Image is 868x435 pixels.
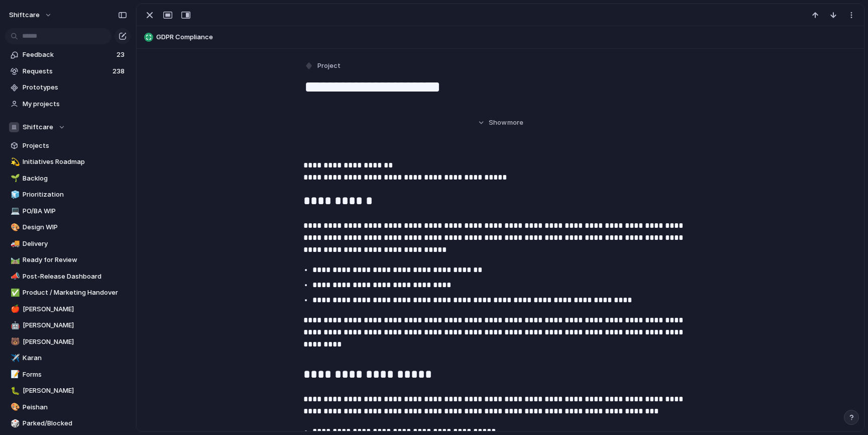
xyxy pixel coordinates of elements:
button: GDPR Compliance [141,29,859,45]
span: Requests [23,66,110,76]
button: Project [302,59,344,73]
span: Post-Release Dashboard [23,272,127,282]
div: 📣 [11,271,18,282]
span: Show [489,118,507,128]
button: Showmore [303,114,697,132]
button: 🎨 [9,402,19,412]
span: [PERSON_NAME] [23,386,127,396]
button: 🛤️ [9,255,19,265]
a: 🚚Delivery [5,236,131,251]
span: Backlog [23,173,127,184]
a: 🐛[PERSON_NAME] [5,383,131,398]
a: 💫Initiatives Roadmap [5,154,131,169]
button: 🎨 [9,222,19,232]
span: Prototypes [23,82,127,93]
span: [PERSON_NAME] [23,337,127,347]
span: GDPR Compliance [156,32,859,42]
div: 🎲 [11,418,18,429]
a: 📣Post-Release Dashboard [5,269,131,284]
span: Product / Marketing Handover [23,288,127,298]
span: more [507,118,523,128]
span: Feedback [23,50,114,60]
button: 🌱 [9,173,19,184]
span: 23 [117,50,127,60]
div: 📝 [11,369,18,380]
div: 🌱 [11,172,18,184]
button: ✅ [9,288,19,298]
span: Forms [23,370,127,380]
a: 🧊Prioritization [5,187,131,202]
span: PO/BA WIP [23,206,127,216]
span: Project [317,61,341,71]
span: shiftcare [9,10,40,20]
a: Feedback23 [5,47,131,62]
a: 🎨Peishan [5,400,131,415]
button: 🐻 [9,337,19,347]
button: shiftcare [5,7,57,23]
span: Initiatives Roadmap [23,157,127,167]
div: 💫 [11,156,18,168]
a: Projects [5,138,131,153]
span: Projects [23,141,127,151]
a: Prototypes [5,80,131,95]
button: 💻 [9,206,19,216]
span: Prioritization [23,190,127,200]
button: 💫 [9,157,19,167]
div: 🍎 [11,303,18,315]
a: Requests238 [5,64,131,79]
a: 🍎[PERSON_NAME] [5,302,131,317]
button: 🎲 [9,418,19,428]
span: [PERSON_NAME] [23,320,127,330]
a: 🎲Parked/Blocked [5,416,131,431]
div: 🛤️ [11,254,18,266]
span: Shiftcare [23,122,53,132]
a: 📝Forms [5,367,131,382]
a: 🛤️Ready for Review [5,252,131,268]
div: 🚚 [11,238,18,249]
span: [PERSON_NAME] [23,304,127,314]
div: 🎨 [11,222,18,233]
div: 🤖 [11,320,18,331]
span: Delivery [23,239,127,249]
a: 🎨Design WIP [5,220,131,235]
div: 🐻 [11,336,18,347]
button: 📝 [9,370,19,380]
div: 🤖[PERSON_NAME] [5,318,131,333]
span: Peishan [23,402,127,412]
span: Design WIP [23,222,127,232]
div: ✈️ [11,353,18,364]
button: 📣 [9,272,19,282]
a: 💻PO/BA WIP [5,204,131,219]
span: Parked/Blocked [23,418,127,428]
div: ✅ [11,287,18,299]
button: 🚚 [9,239,19,249]
div: 🧊 [11,189,18,201]
span: Karan [23,353,127,363]
span: 238 [113,66,127,76]
button: 🍎 [9,304,19,314]
a: 🐻[PERSON_NAME] [5,334,131,350]
span: Ready for Review [23,255,127,265]
span: My projects [23,99,127,109]
button: 🤖 [9,320,19,330]
div: 🐛 [11,385,18,397]
a: ✅Product / Marketing Handover [5,285,131,300]
a: ✈️Karan [5,351,131,366]
a: 🌱Backlog [5,171,131,186]
button: 🐛 [9,386,19,396]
